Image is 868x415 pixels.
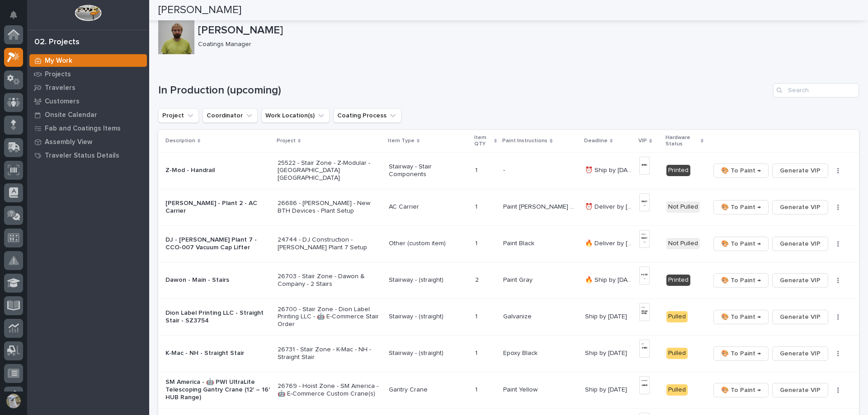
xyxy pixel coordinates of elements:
[503,384,539,394] p: Paint Yellow
[638,136,647,146] p: VIP
[713,237,769,251] button: 🎨 To Paint →
[333,108,401,123] button: Coating Process
[721,202,761,213] span: 🎨 To Paint →
[165,378,270,401] p: SM America - 🤖 PWI UltraLite Telescoping Gantry Crane (12' – 16' HUB Range)
[772,163,828,178] button: Generate VIP
[713,346,769,361] button: 🎨 To Paint →
[666,384,688,396] div: Pulled
[475,201,479,211] p: 1
[45,70,71,79] p: Projects
[45,57,72,65] p: My Work
[27,67,149,81] a: Projects
[27,135,149,149] a: Assembly View
[503,275,534,284] p: Paint Gray
[27,94,149,108] a: Customers
[45,84,75,92] p: Travelers
[713,163,769,178] button: 🎨 To Paint →
[278,382,382,398] p: 26769 - Hoist Zone - SM America - 🤖 E-Commerce Custom Crane(s)
[4,392,23,410] button: users-avatar
[772,383,828,397] button: Generate VIP
[665,133,698,149] p: Hardware Status
[158,152,859,189] tr: Z-Mod - Handrail25522 - Stair Zone - Z-Modular - [GEOGRAPHIC_DATA] [GEOGRAPHIC_DATA]Stairway - St...
[278,236,382,252] p: 24744 - DJ Construction - [PERSON_NAME] Plant 7 Setup
[158,298,859,335] tr: Dion Label Printing LLC - Straight Stair - SZ375426700 - Stair Zone - Dion Label Printing LLC - 🤖...
[721,165,761,176] span: 🎨 To Paint →
[475,348,479,357] p: 1
[772,346,828,361] button: Generate VIP
[721,275,761,286] span: 🎨 To Paint →
[474,133,492,149] p: Item QTY
[502,136,547,146] p: Paint Instructions
[75,5,101,21] img: Workspace Logo
[158,84,769,97] h1: In Production (upcoming)
[278,306,382,328] p: 26700 - Stair Zone - Dion Label Printing LLC - 🤖 E-Commerce Stair Order
[666,275,690,286] div: Printed
[198,41,852,48] p: Coatings Manager
[780,165,821,176] span: Generate VIP
[45,152,119,160] p: Traveler Status Details
[158,372,859,408] tr: SM America - 🤖 PWI UltraLite Telescoping Gantry Crane (12' – 16' HUB Range)26769 - Hoist Zone - S...
[475,238,479,247] p: 1
[389,313,468,321] p: Stairway - (straight)
[278,346,382,361] p: 26731 - Stair Zone - K-Mac - NH - Straight Stair
[713,310,769,324] button: 🎨 To Paint →
[203,108,258,123] button: Coordinator
[721,348,761,359] span: 🎨 To Paint →
[165,236,270,252] p: DJ - [PERSON_NAME] Plant 7 - CCO-007 Vacuum Cap Lifter
[475,275,481,284] p: 2
[389,203,468,211] p: AC Carrier
[585,384,629,394] p: Ship by [DATE]
[780,385,821,396] span: Generate VIP
[388,136,415,146] p: Item Type
[158,335,859,372] tr: K-Mac - NH - Straight Stair26731 - Stair Zone - K-Mac - NH - Straight StairStairway - (straight)1...
[158,4,241,17] h2: [PERSON_NAME]
[475,165,479,174] p: 1
[721,238,761,249] span: 🎨 To Paint →
[585,348,629,357] p: Ship by [DATE]
[780,275,821,286] span: Generate VIP
[666,311,688,322] div: Pulled
[772,273,828,288] button: Generate VIP
[27,121,149,135] a: Fab and Coatings Items
[503,165,507,174] p: -
[780,312,821,322] span: Generate VIP
[45,125,121,133] p: Fab and Coatings Items
[278,200,382,215] p: 26686 - [PERSON_NAME] - New BTH Devices - Plant Setup
[158,225,859,262] tr: DJ - [PERSON_NAME] Plant 7 - CCO-007 Vacuum Cap Lifter24744 - DJ Construction - [PERSON_NAME] Pla...
[721,385,761,396] span: 🎨 To Paint →
[158,108,199,123] button: Project
[389,276,468,284] p: Stairway - (straight)
[585,275,634,284] p: 🔥 Ship by [DATE]
[389,386,468,394] p: Gantry Crane
[277,136,296,146] p: Project
[585,311,629,321] p: Ship by [DATE]
[389,163,468,178] p: Stairway - Stair Components
[389,240,468,247] p: Other (custom item)
[666,238,700,249] div: Not Pulled
[780,202,821,213] span: Generate VIP
[713,383,769,397] button: 🎨 To Paint →
[45,98,80,106] p: Customers
[158,262,859,298] tr: Dawon - Main - Stairs26703 - Stair Zone - Dawon & Company - 2 StairsStairway - (straight)22 Paint...
[780,238,821,249] span: Generate VIP
[475,311,479,321] p: 1
[475,384,479,394] p: 1
[713,273,769,288] button: 🎨 To Paint →
[4,5,23,24] button: Notifications
[27,54,149,67] a: My Work
[666,201,700,213] div: Not Pulled
[278,159,382,182] p: 25522 - Stair Zone - Z-Modular - [GEOGRAPHIC_DATA] [GEOGRAPHIC_DATA]
[773,83,859,98] input: Search
[585,165,634,174] p: ⏰ Ship by [DATE]
[198,24,855,37] p: [PERSON_NAME]
[165,350,270,357] p: K-Mac - NH - Straight Stair
[713,200,769,214] button: 🎨 To Paint →
[27,108,149,121] a: Onsite Calendar
[34,37,80,47] div: 02. Projects
[584,136,608,146] p: Deadline
[772,237,828,251] button: Generate VIP
[165,136,195,146] p: Description
[389,350,468,357] p: Stairway - (straight)
[780,348,821,359] span: Generate VIP
[503,348,539,357] p: Epoxy Black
